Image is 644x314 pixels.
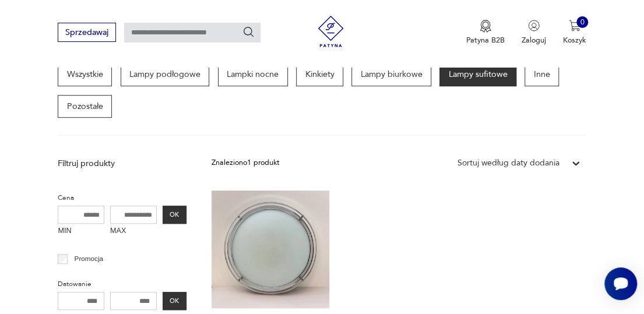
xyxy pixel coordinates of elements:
button: Zaloguj [522,20,546,45]
label: MAX [110,224,157,240]
p: Datowanie [58,278,186,290]
a: Sprzedawaj [58,30,115,37]
img: Ikona koszyka [569,20,580,31]
img: Ikonka użytkownika [528,20,540,31]
div: Znaleziono 1 produkt [212,157,279,169]
button: OK [163,292,186,311]
p: Patyna B2B [466,35,505,45]
a: Kinkiety [296,63,343,86]
div: 0 [576,16,588,28]
label: MIN [58,224,104,240]
a: Inne [525,63,559,86]
a: Lampki nocne [218,63,288,86]
a: Ikona medaluPatyna B2B [466,20,505,45]
p: Cena [58,192,186,204]
a: Lampy podłogowe [121,63,210,86]
img: Ikona medalu [480,20,491,33]
div: Sortuj według daty dodania [458,157,559,169]
button: Sprzedawaj [58,23,115,42]
button: OK [163,206,186,224]
a: Lampy sufitowe [439,63,516,86]
button: Patyna B2B [466,20,505,45]
iframe: Smartsupp widget button [604,267,637,300]
p: Promocja [75,253,103,264]
button: 0Koszyk [563,20,586,45]
a: Pozostałe [58,95,112,118]
a: Lampy biurkowe [351,63,431,86]
p: Zaloguj [522,35,546,45]
a: Wszystkie [58,63,112,86]
img: Patyna - sklep z meblami i dekoracjami vintage [311,16,350,47]
button: Szukaj [242,26,255,38]
p: Koszyk [563,35,586,45]
p: Filtruj produkty [58,158,186,170]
